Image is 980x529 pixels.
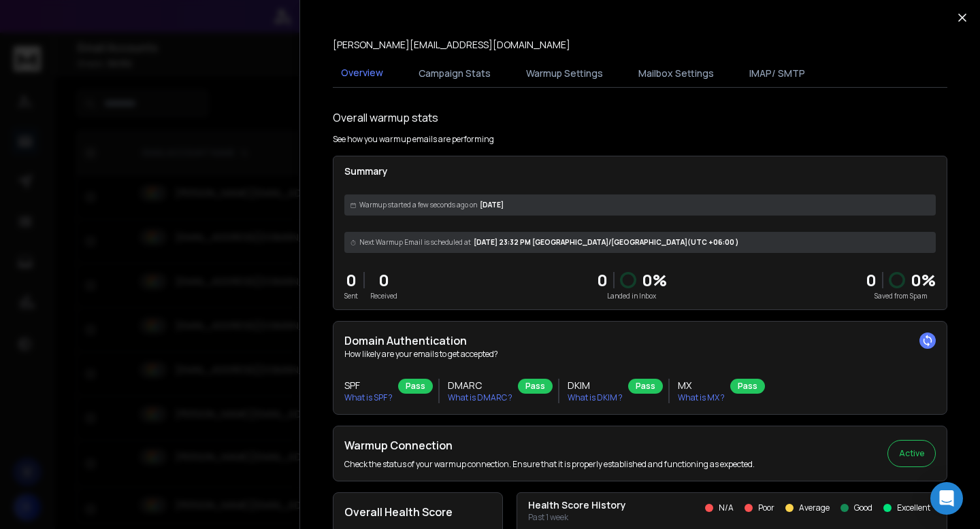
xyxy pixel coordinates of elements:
[333,109,438,126] h1: Overall warmup stats
[528,512,626,523] p: Past 1 week
[897,502,930,513] p: Excellent
[741,58,813,88] button: IMAP/ SMTP
[333,38,570,52] p: [PERSON_NAME][EMAIL_ADDRESS][DOMAIN_NAME]
[719,502,734,513] p: N/A
[344,504,491,520] h2: Overall Health Score
[333,134,494,145] p: See how you warmup emails are performing
[758,502,774,513] p: Poor
[854,502,872,513] p: Good
[344,291,358,301] p: Sent
[370,269,397,291] p: 0
[344,232,936,253] div: [DATE] 23:32 PM [GEOGRAPHIC_DATA]/[GEOGRAPHIC_DATA] (UTC +06:00 )
[887,440,936,467] button: Active
[344,459,755,470] p: Check the status of your warmup connection. Ensure that it is properly established and functionin...
[410,58,499,88] button: Campaign Stats
[628,379,663,394] div: Pass
[799,502,830,513] p: Average
[866,269,877,291] strong: 0
[333,58,391,89] button: Overview
[568,392,623,403] p: What is DKIM ?
[528,498,626,512] p: Health Score History
[398,379,433,394] div: Pass
[568,379,623,392] h3: DKIM
[518,379,553,394] div: Pass
[448,392,512,403] p: What is DMARC ?
[678,379,725,392] h3: MX
[930,482,963,515] div: Open Intercom Messenger
[448,379,512,392] h3: DMARC
[359,237,471,248] span: Next Warmup Email is scheduled at
[344,349,936,360] p: How likely are your emails to get accepted?
[344,379,393,392] h3: SPF
[730,379,765,394] div: Pass
[630,58,722,88] button: Mailbox Settings
[370,291,397,301] p: Received
[642,269,667,291] p: 0 %
[597,269,608,291] p: 0
[597,291,667,301] p: Landed in Inbox
[344,437,755,454] h2: Warmup Connection
[518,58,611,88] button: Warmup Settings
[344,332,936,349] h2: Domain Authentication
[911,269,936,291] p: 0 %
[678,392,725,403] p: What is MX ?
[344,194,936,216] div: [DATE]
[359,200,477,210] span: Warmup started a few seconds ago on
[344,165,936,178] p: Summary
[866,291,936,301] p: Saved from Spam
[344,392,393,403] p: What is SPF ?
[344,269,358,291] p: 0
